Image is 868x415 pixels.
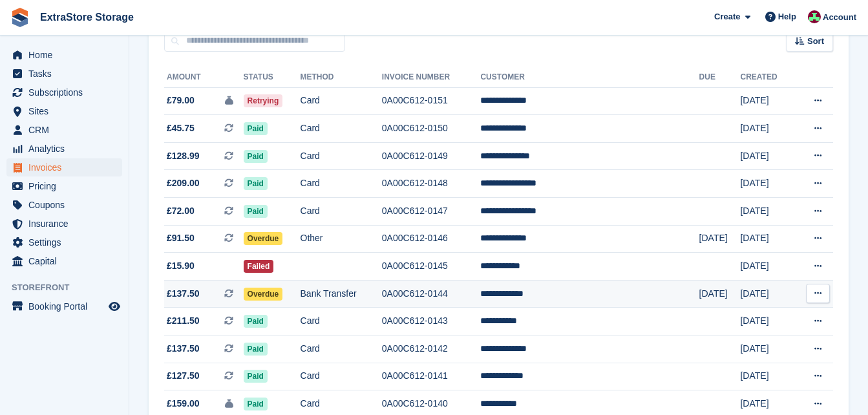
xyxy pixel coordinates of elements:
td: Card [301,308,382,335]
span: Invoices [28,158,106,176]
td: [DATE] [740,280,794,308]
span: Home [28,46,106,64]
td: [DATE] [740,253,794,281]
span: Capital [28,252,106,270]
span: Paid [244,370,268,383]
td: Card [301,142,382,170]
span: Booking Portal [28,297,106,315]
td: [DATE] [740,363,794,390]
span: £209.00 [167,176,200,190]
span: £128.99 [167,149,200,163]
a: menu [6,83,122,101]
span: £159.00 [167,397,200,410]
a: menu [6,121,122,139]
td: 0A00C612-0150 [382,115,481,143]
a: menu [6,233,122,251]
span: CRM [28,121,106,139]
td: Other [301,225,382,253]
span: Create [714,10,740,23]
span: £211.50 [167,314,200,328]
span: Retrying [244,94,283,107]
th: Invoice Number [382,67,481,88]
td: 0A00C612-0151 [382,87,481,115]
a: menu [6,297,122,315]
td: Card [301,170,382,198]
span: Paid [244,205,268,218]
td: [DATE] [699,225,741,253]
a: menu [6,102,122,120]
td: [DATE] [740,308,794,335]
span: Pricing [28,177,106,195]
span: Paid [244,150,268,163]
td: [DATE] [740,87,794,115]
td: 0A00C612-0145 [382,253,481,281]
span: Settings [28,233,106,251]
td: [DATE] [740,225,794,253]
a: menu [6,177,122,195]
th: Created [740,67,794,88]
td: Card [301,198,382,226]
span: £45.75 [167,122,195,135]
span: £127.50 [167,369,200,383]
span: Paid [244,122,268,135]
span: Sites [28,102,106,120]
td: Card [301,335,382,363]
a: Preview store [107,299,122,314]
th: Status [244,67,301,88]
span: Help [778,10,796,23]
span: £137.50 [167,287,200,301]
th: Method [301,67,382,88]
td: [DATE] [740,142,794,170]
span: Account [823,11,856,24]
a: menu [6,140,122,158]
a: menu [6,252,122,270]
td: Card [301,115,382,143]
span: Paid [244,177,268,190]
span: £137.50 [167,342,200,356]
span: Sort [807,35,824,48]
span: Paid [244,343,268,356]
span: Insurance [28,215,106,233]
span: Analytics [28,140,106,158]
td: [DATE] [740,115,794,143]
a: menu [6,46,122,64]
a: menu [6,65,122,83]
th: Due [699,67,741,88]
td: 0A00C612-0144 [382,280,481,308]
td: 0A00C612-0147 [382,198,481,226]
td: [DATE] [740,198,794,226]
td: 0A00C612-0143 [382,308,481,335]
a: menu [6,215,122,233]
th: Customer [480,67,699,88]
td: Card [301,87,382,115]
td: 0A00C612-0146 [382,225,481,253]
td: Card [301,363,382,390]
td: [DATE] [699,280,741,308]
td: 0A00C612-0148 [382,170,481,198]
img: stora-icon-8386f47178a22dfd0bd8f6a31ec36ba5ce8667c1dd55bd0f319d3a0aa187defe.svg [10,8,30,27]
td: 0A00C612-0149 [382,142,481,170]
a: menu [6,158,122,176]
td: [DATE] [740,170,794,198]
a: ExtraStore Storage [35,6,139,28]
td: [DATE] [740,335,794,363]
td: Bank Transfer [301,280,382,308]
span: £79.00 [167,94,195,107]
span: Overdue [244,232,283,245]
span: Coupons [28,196,106,214]
th: Amount [164,67,244,88]
span: Paid [244,315,268,328]
span: Subscriptions [28,83,106,101]
span: £15.90 [167,259,195,273]
span: £72.00 [167,204,195,218]
span: Storefront [12,281,129,294]
span: Tasks [28,65,106,83]
span: £91.50 [167,231,195,245]
span: Failed [244,260,274,273]
span: Overdue [244,288,283,301]
a: menu [6,196,122,214]
span: Paid [244,398,268,410]
img: Chelsea Parker [808,10,821,23]
td: 0A00C612-0141 [382,363,481,390]
td: 0A00C612-0142 [382,335,481,363]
